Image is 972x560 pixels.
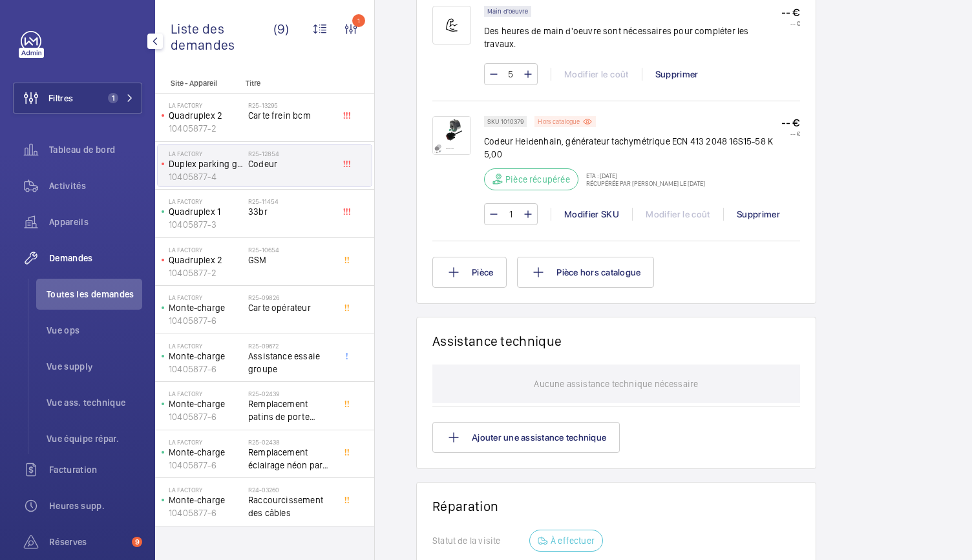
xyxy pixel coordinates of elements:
[169,350,243,363] p: Monte-charge
[49,143,142,156] span: Tableau de bord
[169,397,243,410] p: Monte-charge
[551,534,595,547] p: À effectuer
[169,266,243,279] p: 10405877-2
[248,350,333,375] span: Assistance essaie groupe
[169,301,243,314] p: Monte-charge
[642,68,712,81] div: Supprimer
[169,218,243,231] p: 10405877-3
[49,215,142,228] span: Appareils
[169,122,243,135] p: 10405877-2
[47,396,142,409] span: Vue ass. technique
[169,246,243,254] p: La Factory
[169,101,243,109] p: La Factory
[781,130,800,137] p: -- €
[169,486,243,494] p: La Factory
[169,294,243,301] p: La Factory
[578,172,705,179] p: ETA : [DATE]
[248,390,333,397] h2: R25-02439
[432,6,471,45] img: muscle-sm.svg
[169,494,243,506] p: Monte-charge
[248,197,333,205] h2: R25-11454
[432,333,562,349] h1: Assistance technique
[169,438,243,446] p: La Factory
[49,499,142,512] span: Heures supp.
[432,257,507,288] button: Pièce
[169,506,243,519] p: 10405877-6
[169,410,243,423] p: 10405877-6
[248,246,333,254] h2: R25-10654
[484,135,781,161] p: Codeur Heidenhain, générateur tachymétrique ECN 413 2048 16S15-58 K 5,00
[169,342,243,350] p: La Factory
[248,301,333,314] span: Carte opérateur
[248,109,333,122] span: Carte frein bcm
[551,208,632,221] div: Modifier SKU
[132,537,142,547] span: 9
[538,119,580,124] p: Hors catalogue
[171,21,273,53] span: Liste des demandes
[248,494,333,519] span: Raccourcissement des câbles
[248,486,333,494] h2: R24-03260
[248,157,333,170] span: Codeur
[248,254,333,266] span: GSM
[487,9,528,14] p: Main d'oeuvre
[248,294,333,301] h2: R25-09826
[169,363,243,375] p: 10405877-6
[534,365,698,403] p: Aucune assistance technique nécessaire
[169,205,243,218] p: Quadruplex 1
[169,314,243,327] p: 10405877-6
[517,257,654,288] button: Pièce hors catalogue
[169,150,243,157] p: La Factory
[49,463,142,476] span: Facturation
[248,101,333,109] h2: R25-13295
[432,498,800,514] h1: Réparation
[108,93,118,103] span: 1
[248,438,333,446] h2: R25-02438
[169,254,243,266] p: Quadruplex 2
[248,446,333,472] span: Remplacement éclairage néon par des bandes led
[169,197,243,205] p: La Factory
[169,109,243,122] p: Quadruplex 2
[781,6,800,19] p: -- €
[723,208,793,221] div: Supprimer
[48,92,73,105] span: Filtres
[155,79,240,88] p: Site - Appareil
[47,288,142,301] span: Toutes les demandes
[47,432,142,445] span: Vue équipe répar.
[248,342,333,350] h2: R25-09672
[169,170,243,183] p: 10405877-4
[484,25,781,50] p: Des heures de main d'oeuvre sont nécessaires pour compléter les travaux.
[13,83,142,114] button: Filtres1
[169,446,243,459] p: Monte-charge
[49,252,142,265] span: Demandes
[248,150,333,157] h2: R25-12854
[487,119,523,124] p: SKU 1010379
[49,535,127,548] span: Réserves
[47,324,142,337] span: Vue ops
[169,459,243,472] p: 10405877-6
[246,79,331,88] p: Titre
[248,205,333,218] span: 33br
[432,116,471,155] img: W2-Fbxf5ftf-ljmXrV7aTT_RD_EGUGKmXquu6eoAT-P4Le2a.png
[781,116,800,130] p: -- €
[47,360,142,373] span: Vue supply
[781,19,800,27] p: -- €
[169,157,243,170] p: Duplex parking gauche
[505,173,570,186] p: Pièce récupérée
[432,422,620,453] button: Ajouter une assistance technique
[578,179,705,187] p: Récupérée par [PERSON_NAME] le [DATE]
[49,179,142,192] span: Activités
[248,397,333,423] span: Remplacement patins de porte cabine
[169,390,243,397] p: La Factory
